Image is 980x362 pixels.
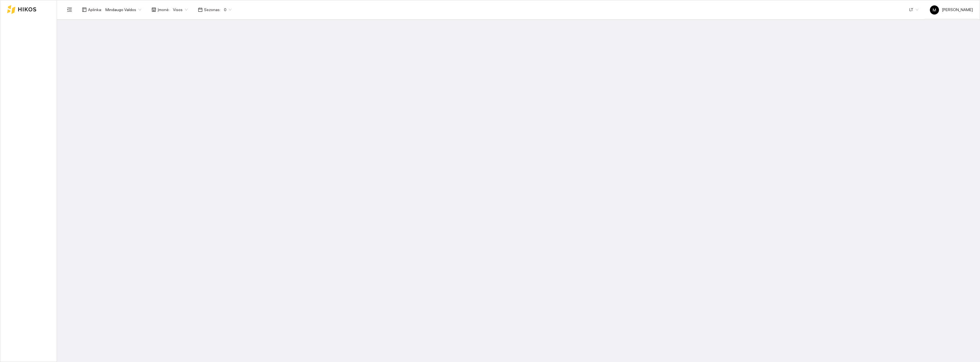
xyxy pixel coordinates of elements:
span: Sezonas : [204,7,220,13]
span: calendar [198,7,203,12]
span: Įmonė : [158,7,170,13]
span: Mindaugo Valdos [105,5,141,14]
span: 0 [224,5,232,14]
span: shop [152,7,156,12]
span: [PERSON_NAME] [930,7,973,12]
span: menu-fold [67,7,72,12]
span: M [933,5,936,15]
span: Visos [173,5,188,14]
button: menu-fold [64,4,75,15]
span: LT [909,5,918,14]
span: Aplinka : [88,7,102,13]
span: layout [82,7,87,12]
